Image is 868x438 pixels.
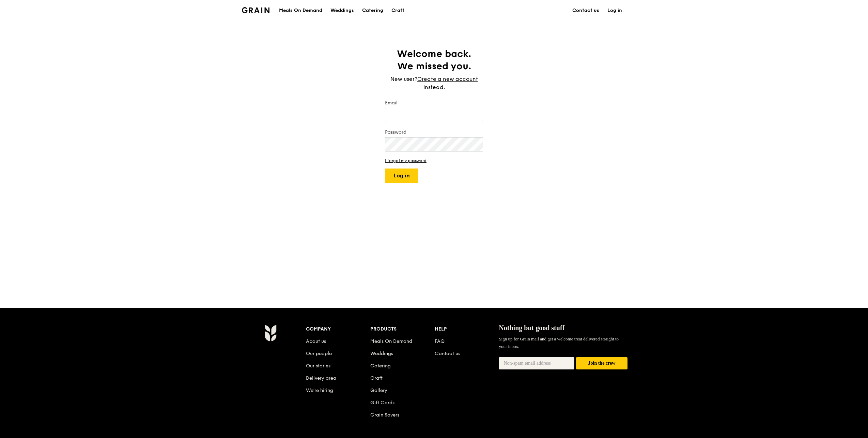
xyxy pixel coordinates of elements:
[370,375,383,381] a: Craft
[423,84,445,90] span: instead.
[568,0,603,21] a: Contact us
[385,158,483,163] a: I forgot my password
[391,0,404,21] div: Craft
[390,76,417,82] span: New user?
[385,100,483,106] label: Email
[385,48,483,72] h1: Welcome back. We missed you.
[370,400,394,406] a: Gift Cards
[242,7,269,13] img: Grain
[499,357,574,369] input: Non-spam email address
[385,169,418,183] button: Log in
[306,351,332,356] a: Our people
[362,0,383,21] div: Catering
[370,363,391,369] a: Catering
[370,412,399,418] a: Grain Savers
[264,324,276,341] img: Grain
[370,388,387,393] a: Gallery
[306,363,330,369] a: Our stories
[435,351,460,356] a: Contact us
[370,351,393,356] a: Weddings
[417,75,478,83] a: Create a new account
[435,324,499,334] div: Help
[370,338,412,344] a: Meals On Demand
[306,375,336,381] a: Delivery area
[385,129,483,136] label: Password
[326,0,358,21] a: Weddings
[306,338,326,344] a: About us
[279,0,322,21] div: Meals On Demand
[387,0,408,21] a: Craft
[499,336,619,349] span: Sign up for Grain mail and get a welcome treat delivered straight to your inbox.
[603,0,626,21] a: Log in
[306,388,333,393] a: We’re hiring
[330,0,354,21] div: Weddings
[499,324,564,332] span: Nothing but good stuff
[306,324,370,334] div: Company
[576,357,627,370] button: Join the crew
[358,0,387,21] a: Catering
[435,338,445,344] a: FAQ
[370,324,435,334] div: Products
